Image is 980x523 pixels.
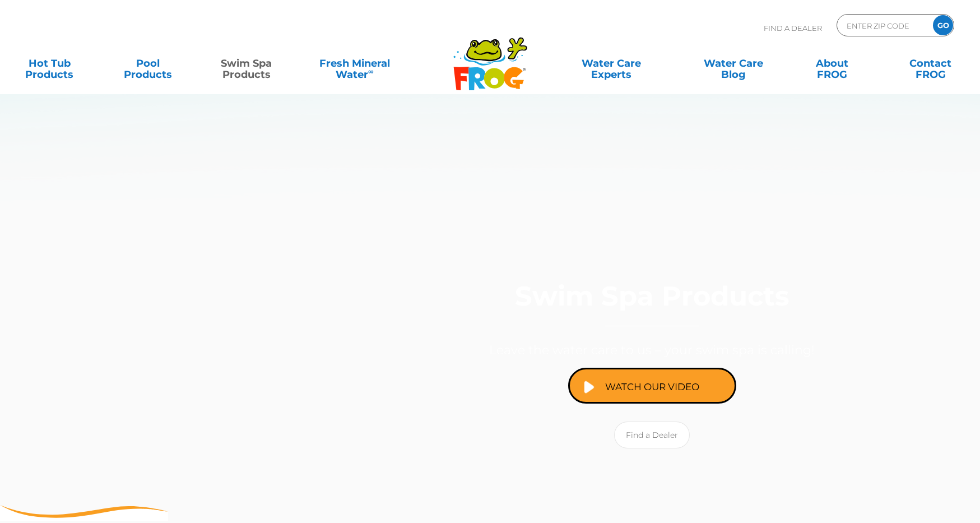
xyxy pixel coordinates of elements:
[764,14,822,42] p: Find A Dealer
[933,15,953,35] input: GO
[208,52,285,75] a: Swim SpaProducts
[326,281,979,327] h1: Swim Spa Products
[368,67,374,76] sup: ∞
[11,52,88,75] a: Hot TubProducts
[306,52,402,75] a: Fresh MineralWater∞
[447,22,533,91] img: Frog Products Logo
[614,422,690,448] a: Find a Dealer
[549,52,673,75] a: Water CareExperts
[793,52,870,75] a: AboutFROG
[568,368,736,404] a: Watch Our Video
[695,52,772,75] a: Water CareBlog
[892,52,969,75] a: ContactFROG
[110,52,187,75] a: PoolProducts
[326,339,979,362] p: Leave the water care to us – your swim spa is calling!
